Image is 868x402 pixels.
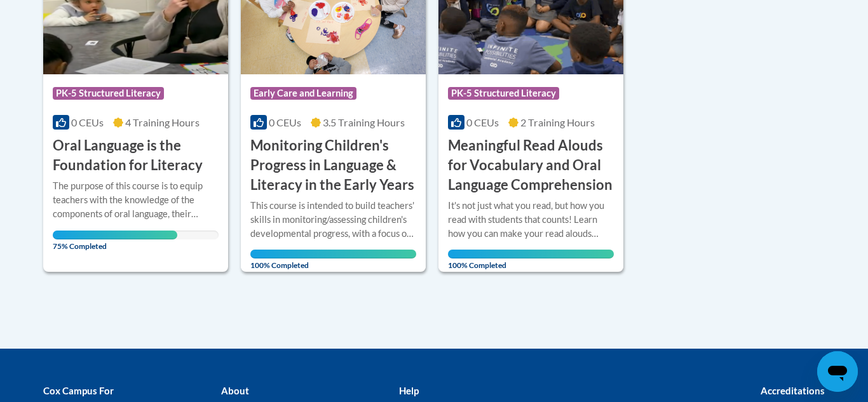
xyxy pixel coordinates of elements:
[53,179,219,221] div: The purpose of this course is to equip teachers with the knowledge of the components of oral lang...
[250,87,356,100] span: Early Care and Learning
[817,351,858,392] iframe: Button to launch messaging window
[269,116,301,128] span: 0 CEUs
[250,250,416,270] span: 100% Completed
[323,116,405,128] span: 3.5 Training Hours
[466,116,499,128] span: 0 CEUs
[399,385,419,396] b: Help
[53,231,177,251] span: 75% Completed
[448,250,614,270] span: 100% Completed
[448,199,614,241] div: It's not just what you read, but how you read with students that counts! Learn how you can make y...
[448,136,614,194] h3: Meaningful Read Alouds for Vocabulary and Oral Language Comprehension
[53,231,177,239] div: Your progress
[448,250,614,258] div: Your progress
[448,87,559,100] span: PK-5 Structured Literacy
[250,199,416,241] div: This course is intended to build teachers' skills in monitoring/assessing children's developmenta...
[125,116,200,128] span: 4 Training Hours
[53,136,219,175] h3: Oral Language is the Foundation for Literacy
[761,385,825,396] b: Accreditations
[250,250,416,258] div: Your progress
[221,385,249,396] b: About
[250,136,416,194] h3: Monitoring Children's Progress in Language & Literacy in the Early Years
[43,385,114,396] b: Cox Campus For
[71,116,104,128] span: 0 CEUs
[53,87,164,100] span: PK-5 Structured Literacy
[520,116,595,128] span: 2 Training Hours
